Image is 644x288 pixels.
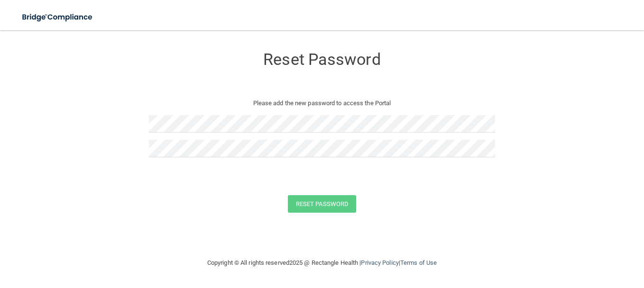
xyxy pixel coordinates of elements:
h3: Reset Password [149,51,495,68]
div: Copyright © All rights reserved 2025 @ Rectangle Health | | [149,248,495,278]
a: Privacy Policy [361,259,398,266]
p: Please add the new password to access the Portal [156,98,488,109]
button: Reset Password [288,195,356,213]
img: bridge_compliance_login_screen.278c3ca4.svg [14,8,101,27]
a: Terms of Use [400,259,437,266]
